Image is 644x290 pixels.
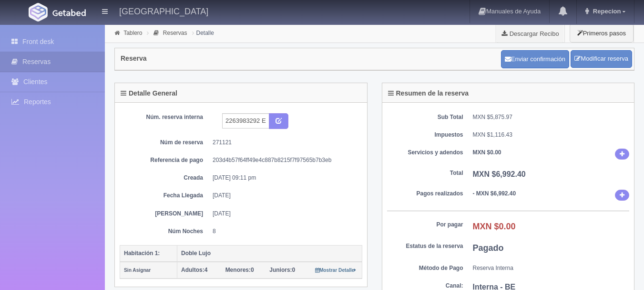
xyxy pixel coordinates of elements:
[124,250,160,257] b: Habitación 1:
[213,139,355,147] dd: 271121
[387,131,463,139] dt: Impuestos
[127,210,203,218] dt: [PERSON_NAME]
[213,210,355,218] dd: [DATE]
[269,267,295,273] span: 0
[190,28,216,37] li: Detalle
[473,131,630,139] dd: MXN $1,116.43
[225,267,251,273] strong: Menores:
[52,9,86,16] img: Getabed
[591,8,621,15] span: Repecion
[127,192,203,200] dt: Fecha Llegada
[387,149,463,157] dt: Servicios y adendos
[473,222,516,231] b: MXN $0.00
[213,156,355,164] dd: 203d4b57f64ff49e4c887b8215f7f97565b7b3eb
[496,24,564,43] a: Descargar Recibo
[473,149,501,156] b: MXN $0.00
[473,113,630,121] dd: MXN $5,875.97
[124,268,151,273] small: Sin Asignar
[387,169,463,177] dt: Total
[127,139,203,147] dt: Núm de reserva
[315,268,357,273] small: Mostrar Detalle
[127,156,203,164] dt: Referencia de pago
[388,90,469,97] h4: Resumen de la reserva
[269,267,292,273] strong: Juniors:
[315,267,357,273] a: Mostrar Detalle
[127,174,203,182] dt: Creada
[213,192,355,200] dd: [DATE]
[501,50,569,68] button: Enviar confirmación
[119,5,208,17] h4: [GEOGRAPHIC_DATA]
[387,282,463,290] dt: Canal:
[225,267,254,273] span: 0
[473,243,504,253] b: Pagado
[177,245,362,262] th: Doble Lujo
[181,267,204,273] strong: Adultos:
[213,227,355,236] dd: 8
[181,267,207,273] span: 4
[387,264,463,272] dt: Método de Pago
[121,90,177,97] h4: Detalle General
[123,30,142,36] a: Tablero
[127,227,203,236] dt: Núm Noches
[387,190,463,198] dt: Pagos realizados
[387,242,463,250] dt: Estatus de la reserva
[571,50,632,68] a: Modificar reserva
[29,3,48,21] img: Getabed
[387,221,463,229] dt: Por pagar
[473,170,526,178] b: MXN $6,992.40
[127,113,203,121] dt: Núm. reserva interna
[473,190,516,197] b: - MXN $6,992.40
[213,174,355,182] dd: [DATE] 09:11 pm
[473,264,630,272] dd: Reserva Interna
[570,24,634,43] button: Primeros pasos
[121,55,147,62] h4: Reserva
[163,30,187,36] a: Reservas
[387,113,463,121] dt: Sub Total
